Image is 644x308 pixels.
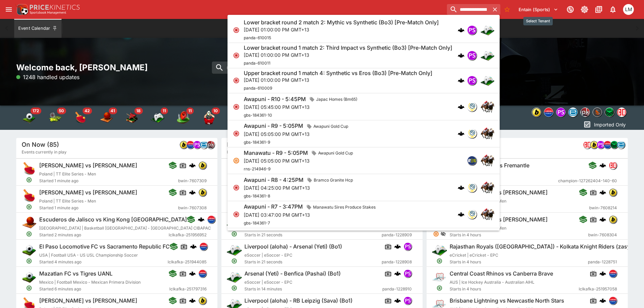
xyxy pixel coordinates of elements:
[450,280,534,285] span: AUS | Ice Hockey Australia - Australian AIHL
[176,111,190,124] div: Australian Rules
[244,176,304,184] h6: Awapuni - R8 - 4:25PM
[594,121,626,128] p: Imported Only
[198,161,207,169] div: bwin
[244,44,452,51] h6: Lower bracket round 1 match 2: Third Impact vs Synthetic (Bo3) [Pre-Match Only]
[227,242,242,257] img: esports.png
[202,111,216,124] div: Rugby Union
[244,297,353,304] h6: Liverpool (aloha) - RB Leipzig (Sava) (Bo1)
[450,198,506,204] span: Poland | TT Elite Series - Men
[244,131,351,138] p: [DATE] 05:05:00 PM GMT+13
[200,141,208,149] div: betradar
[609,297,617,304] img: lclkafka.png
[82,108,92,114] span: 42
[580,108,590,117] div: pricekinetics
[39,286,169,292] span: Started 6 minutes ago
[151,111,164,124] img: esports
[556,108,565,117] img: pandascore.png
[244,103,360,111] p: [DATE] 05:45:00 PM GMT+13
[617,141,625,148] img: betradar.png
[244,157,356,164] p: [DATE] 05:05:00 PM GMT+13
[22,269,37,284] img: soccer.png
[189,270,196,277] div: cerberus
[178,177,207,184] span: bwin-7607309
[212,62,422,74] input: search
[609,188,617,196] div: bwin
[450,205,589,211] span: Starts in 4 hours
[39,162,137,169] h6: [PERSON_NAME] vs [PERSON_NAME]
[244,76,432,84] p: [DATE] 01:00:00 PM GMT+13
[244,86,272,91] span: panda-610009
[200,243,207,250] img: lclkafka.png
[198,188,207,196] div: bwin
[432,242,447,257] img: esports.png
[244,230,302,237] h6: Awapuni - R6 - 3:12PM
[450,270,553,277] h6: Central Coast Rhinos vs Canberra Brave
[609,297,617,305] div: lclkafka
[458,130,464,137] div: cerberus
[558,177,617,184] span: champion-127262404-140-60
[208,216,215,223] img: lclkafka.png
[310,204,378,211] span: Manawatu Sires Produce Stakes
[26,204,32,210] svg: Open
[22,242,37,257] img: soccer.png
[450,162,529,169] h6: Western Bulldogs vs Fremantle
[22,149,67,156] span: Events currently in play
[610,141,618,149] div: nrl
[530,105,628,119] div: Event type filters
[244,70,432,77] h6: Upper bracket round 1 match 4: Synthetic vs Eros (Bo3) [Pre-Match Only]
[450,232,588,238] span: Starts in 4 hours
[481,181,494,194] img: horse_racing.png
[450,189,548,196] h6: [PERSON_NAME] vs [PERSON_NAME]
[168,259,207,265] span: lclkafka-251944085
[468,210,476,219] img: gbs.png
[244,51,452,58] p: [DATE] 01:00:00 PM GMT+13
[244,280,292,285] span: eSoccer | eSoccer - EPC
[458,184,464,191] div: cerberus
[189,189,196,196] img: logo-cerberus.svg
[311,177,356,184] span: Bramco Granite Hcp
[588,232,617,238] span: bwin-7608304
[176,111,190,124] img: australian_rules
[244,203,303,210] h6: Awapuni - R7 - 3:47PM
[556,108,566,117] div: pandascore
[244,286,382,292] span: Starts in 14 minutes
[609,270,617,277] img: lclkafka.png
[244,149,308,157] h6: Manawatu - R9 - 5:05PM
[467,25,477,35] div: pandascore
[227,141,277,148] h5: Next To Go (140)
[564,3,576,16] button: Connected to PK
[315,150,356,157] span: Awapuni Gold Cup
[458,52,464,59] div: cerberus
[544,108,553,117] img: lclkafka.png
[404,269,412,278] div: pandascore
[244,140,270,145] span: gbs-184361-9
[189,162,196,169] img: logo-cerberus.svg
[189,189,196,196] div: cerberus
[481,154,494,167] img: horse_racing.png
[468,156,476,165] img: racingandsports.jpeg
[244,270,341,277] h6: Arsenal (Yeti) - Benfica (Pashai) (Bo1)
[394,270,401,277] div: cerberus
[30,108,41,114] span: 172
[467,129,477,138] div: gbsdatafreeway
[39,232,169,238] span: Started 2 minutes ago
[200,141,208,148] img: betradar.png
[468,76,476,85] img: pandascore.png
[394,243,401,250] img: logo-cerberus.svg
[30,5,80,10] img: PriceKinetics
[467,76,477,85] div: pandascore
[180,141,187,148] img: bwin.png
[99,111,113,124] img: basketball
[599,189,606,196] img: logo-cerberus.svg
[244,220,270,226] span: gbs-184361-7
[189,162,196,169] div: cerberus
[599,270,606,277] img: logo-cerberus.svg
[581,119,628,130] button: Imported Only
[99,111,113,124] div: Basketball
[26,285,32,291] svg: Open
[39,297,137,304] h6: [PERSON_NAME] vs [PERSON_NAME]
[189,297,196,304] div: cerberus
[609,189,617,196] img: bwin.png
[39,226,211,231] span: [GEOGRAPHIC_DATA] | Basketball [GEOGRAPHIC_DATA] - [GEOGRAPHIC_DATA] CIBAPAC
[39,189,137,196] h6: [PERSON_NAME] vs [PERSON_NAME]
